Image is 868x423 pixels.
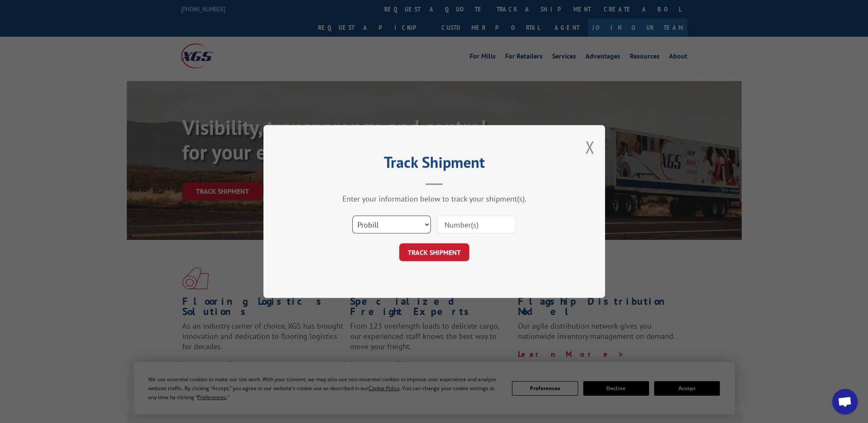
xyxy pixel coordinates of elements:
input: Number(s) [437,216,516,233]
button: Close modal [585,136,594,158]
h2: Track Shipment [306,156,562,172]
div: Enter your information below to track your shipment(s). [306,194,562,204]
button: TRACK SHIPMENT [399,243,469,261]
div: Open chat [832,389,858,414]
